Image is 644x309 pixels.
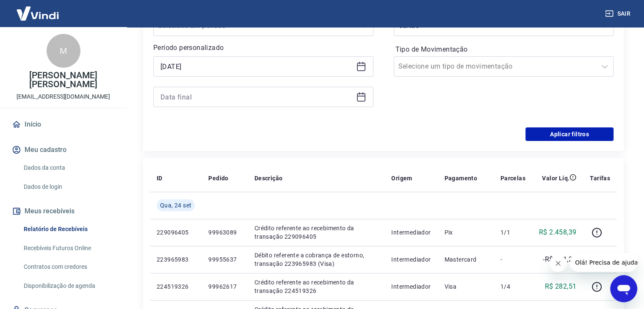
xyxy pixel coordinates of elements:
button: Aplicar filtros [525,127,614,141]
p: ID [157,174,163,182]
div: M [47,34,80,68]
p: 223965983 [157,255,195,264]
p: 99963089 [208,228,240,237]
iframe: Botão para abrir a janela de mensagens [610,275,637,302]
p: 229096405 [157,228,195,237]
p: 1/1 [500,228,525,237]
p: Intermediador [391,255,431,264]
p: Intermediador [391,228,431,237]
span: Olá! Precisa de ajuda? [5,6,71,13]
p: Pix [444,228,486,237]
a: Relatório de Recebíveis [20,221,116,238]
p: Valor Líq. [542,174,569,182]
p: Período personalizado [153,43,373,53]
p: Tarifas [590,174,610,182]
button: Meus recebíveis [10,202,116,221]
p: Visa [444,282,486,291]
p: Pedido [208,174,228,182]
a: Disponibilização de agenda [20,277,116,295]
a: Início [10,115,116,134]
input: Data inicial [160,60,353,73]
p: Débito referente a cobrança de estorno, transação 223965983 (Visa) [254,251,378,268]
a: Contratos com credores [20,258,116,276]
p: Intermediador [391,282,431,291]
p: Crédito referente ao recebimento da transação 224519326 [254,278,378,295]
p: Crédito referente ao recebimento da transação 229096405 [254,224,378,241]
label: Tipo de Movimentação [395,44,612,55]
a: Recebíveis Futuros Online [20,240,116,257]
p: R$ 2.458,39 [539,227,576,237]
iframe: Fechar mensagem [550,255,567,272]
p: 224519326 [157,282,195,291]
p: Parcelas [500,174,525,182]
p: 99962617 [208,282,240,291]
img: Vindi [10,0,65,26]
p: -R$ 151,29 [543,254,576,265]
p: Origem [391,174,412,182]
iframe: Mensagem da empresa [570,253,637,272]
span: Qua, 24 set [160,201,191,210]
button: Sair [603,6,634,22]
p: [EMAIL_ADDRESS][DOMAIN_NAME] [17,92,110,101]
a: Dados da conta [20,159,116,177]
p: [PERSON_NAME] [PERSON_NAME] [7,71,120,89]
p: R$ 282,51 [545,281,577,292]
p: Descrição [254,174,283,182]
p: - [500,255,525,264]
p: Pagamento [444,174,477,182]
p: Mastercard [444,255,486,264]
input: Data final [160,91,353,103]
a: Dados de login [20,178,116,196]
p: 1/4 [500,282,525,291]
p: 99955637 [208,255,240,264]
button: Meu cadastro [10,141,116,159]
